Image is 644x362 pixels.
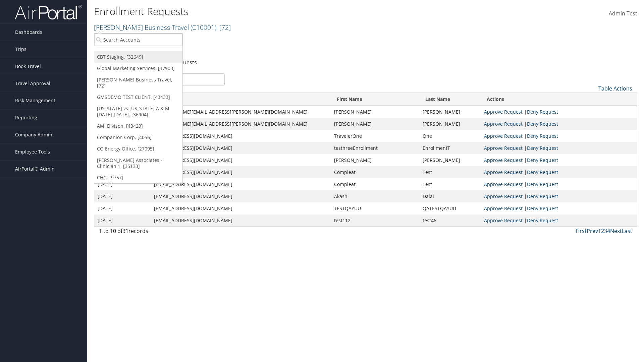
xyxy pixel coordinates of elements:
a: Approve Request [484,217,523,224]
td: [EMAIL_ADDRESS][DOMAIN_NAME] [151,154,331,166]
td: [PERSON_NAME] [419,154,481,166]
span: Admin Test [609,10,637,17]
span: Reporting [15,109,37,126]
a: [PERSON_NAME] Associates - Clinician 1, [35133] [94,155,182,172]
td: [PERSON_NAME] [419,118,481,130]
a: Approve Request [484,169,523,175]
td: [DATE] [94,178,151,190]
a: Deny Request [527,157,558,163]
td: [EMAIL_ADDRESS][DOMAIN_NAME] [151,190,331,202]
span: AirPortal® Admin [15,161,55,177]
input: Search Accounts [94,34,182,46]
td: Compleat [331,166,419,178]
a: Deny Request [527,121,558,127]
a: Table Actions [598,85,632,92]
a: Approve Request [484,133,523,139]
a: Prev [587,227,598,235]
a: Deny Request [527,181,558,187]
a: CHG, [9757] [94,172,182,183]
td: [PERSON_NAME] [331,118,419,130]
td: [PERSON_NAME] [331,154,419,166]
td: | [481,178,637,190]
td: TravelerOne [331,130,419,142]
td: | [481,190,637,202]
a: Deny Request [527,109,558,115]
a: [US_STATE] vs [US_STATE] A & M [DATE]-[DATE], [36904] [94,103,182,120]
a: 3 [604,227,607,235]
a: Deny Request [527,217,558,224]
td: | [481,142,637,154]
td: [PERSON_NAME] [331,106,419,118]
a: Deny Request [527,205,558,212]
td: [EMAIL_ADDRESS][DOMAIN_NAME] [151,178,331,190]
th: Actions [481,93,637,106]
a: Approve Request [484,181,523,187]
a: CBT Staging, [32649] [94,51,182,63]
a: Global Marketing Services, [37903] [94,63,182,74]
a: Approve Request [484,109,523,115]
span: Trips [15,41,26,58]
td: [DATE] [94,202,151,215]
a: CO Energy Office, [27095] [94,143,182,155]
a: Deny Request [527,145,558,151]
a: [PERSON_NAME] Business Travel, [72] [94,74,182,92]
a: Approve Request [484,193,523,199]
td: Akash [331,190,419,202]
td: [EMAIL_ADDRESS][DOMAIN_NAME] [151,142,331,154]
span: Travel Approval [15,75,50,92]
td: Test [419,178,481,190]
td: [PERSON_NAME][EMAIL_ADDRESS][PERSON_NAME][DOMAIN_NAME] [151,118,331,130]
td: [EMAIL_ADDRESS][DOMAIN_NAME] [151,166,331,178]
a: Companion Corp, [4056] [94,132,182,143]
td: | [481,215,637,227]
div: 1 to 10 of records [99,227,225,238]
td: [EMAIL_ADDRESS][DOMAIN_NAME] [151,215,331,227]
span: 31 [122,227,128,235]
td: test46 [419,215,481,227]
a: Approve Request [484,157,523,163]
span: , [ 72 ] [216,23,231,32]
a: Admin Test [609,3,637,24]
td: | [481,166,637,178]
td: | [481,130,637,142]
a: AMI Divison, [43423] [94,120,182,132]
span: Book Travel [15,58,41,75]
td: testhreeEnrollment [331,142,419,154]
a: [PERSON_NAME] Business Travel [94,23,231,32]
th: Last Name: activate to sort column ascending [419,93,481,106]
a: Approve Request [484,145,523,151]
td: Compleat [331,178,419,190]
span: Dashboards [15,24,42,41]
td: | [481,118,637,130]
a: GMSDEMO TEST CLIENT, [43433] [94,92,182,103]
td: Dalai [419,190,481,202]
span: Company Admin [15,126,52,143]
th: First Name: activate to sort column ascending [331,93,419,106]
td: One [419,130,481,142]
a: Deny Request [527,169,558,175]
a: Deny Request [527,193,558,199]
a: Deny Request [527,133,558,139]
span: Employee Tools [15,143,50,160]
a: First [576,227,587,235]
td: Test [419,166,481,178]
a: 2 [601,227,604,235]
td: test112 [331,215,419,227]
a: Next [610,227,622,235]
td: QATESTQAYUU [419,202,481,215]
a: Last [622,227,632,235]
td: TESTQAYUU [331,202,419,215]
td: | [481,106,637,118]
td: EnrollmentT [419,142,481,154]
a: 1 [598,227,601,235]
span: ( C10001 ) [191,23,216,32]
span: Risk Management [15,92,55,109]
a: Approve Request [484,121,523,127]
td: [PERSON_NAME] [419,106,481,118]
th: Email: activate to sort column ascending [151,93,331,106]
td: | [481,202,637,215]
img: airportal-logo.png [15,4,82,20]
td: [DATE] [94,215,151,227]
a: Approve Request [484,205,523,212]
td: [DATE] [94,190,151,202]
